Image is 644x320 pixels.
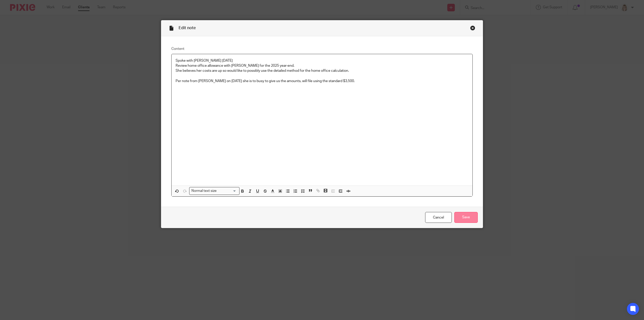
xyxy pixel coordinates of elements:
[454,212,478,223] input: Save
[171,46,473,51] label: Content
[218,188,236,194] input: Search for option
[189,187,239,195] div: Search for option
[176,58,468,63] p: Spoke with [PERSON_NAME] [DATE]
[179,26,196,30] span: Edit note
[190,188,218,194] span: Normal text size
[176,68,468,73] p: She believes her costs are up so would like to possibly use the detailed method for the home offi...
[176,63,468,68] p: Review home office allowance with [PERSON_NAME] for the 2025 year-end.
[470,25,475,30] div: Close this dialog window
[425,212,452,223] a: Cancel
[176,79,468,84] p: Per note from [PERSON_NAME] on [DATE] she is to busy to give us the amounts, will file using the ...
